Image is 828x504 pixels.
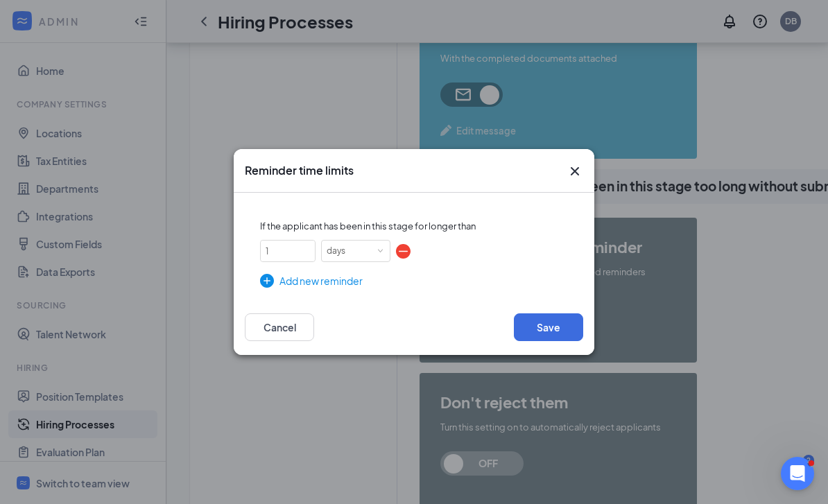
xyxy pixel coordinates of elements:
[245,313,314,341] button: Cancel
[260,219,568,233] span: If the applicant has been in this stage for longer than
[327,241,355,261] div: days
[567,163,583,180] svg: Cross
[567,163,583,180] button: Close
[781,457,814,490] iframe: Intercom live chat
[260,273,568,288] div: Add new reminder
[245,163,354,178] h3: Reminder time limits
[514,313,583,341] button: Save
